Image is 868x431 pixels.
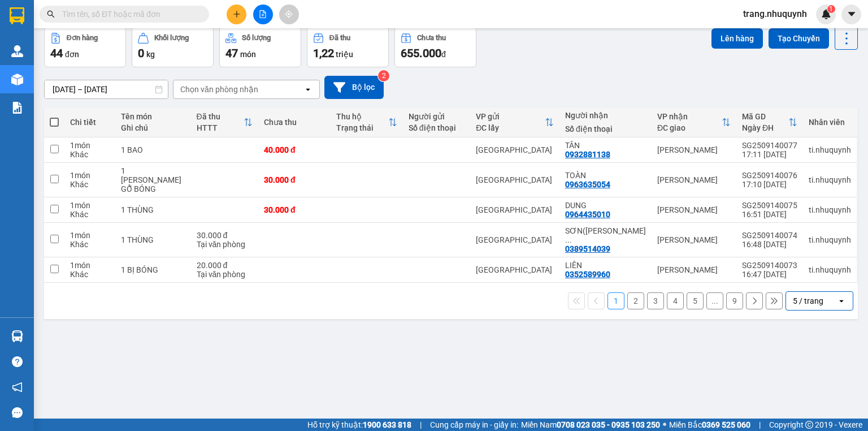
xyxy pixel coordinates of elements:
span: | [420,419,422,431]
button: Tạo Chuyến [769,28,829,49]
span: món [240,50,256,59]
div: [GEOGRAPHIC_DATA] [476,265,554,274]
button: Khối lượng0kg [132,27,214,67]
div: 0389514039 [565,244,610,253]
span: file-add [259,10,267,18]
span: Miền Nam [521,419,660,431]
span: plus [233,10,241,18]
th: Toggle SortBy [736,107,803,137]
div: TÂN [565,141,646,150]
button: ... [706,292,723,309]
div: Số điện thoại [409,123,465,132]
span: | [759,419,761,431]
div: Đã thu [197,112,244,121]
div: Mã GD [742,112,788,121]
div: Khác [70,270,110,279]
div: SƠN(PHƯỚC AN) [565,226,646,244]
th: Toggle SortBy [191,107,258,137]
span: đơn [65,50,79,59]
div: 17:11 [DATE] [742,150,797,159]
div: 0932881138 [565,150,610,159]
button: Đã thu1,22 triệu [307,27,389,67]
div: 1 món [70,201,110,210]
div: [GEOGRAPHIC_DATA] [476,175,554,184]
th: Toggle SortBy [652,107,736,137]
div: 20.000 đ [197,261,253,270]
div: Khác [70,150,110,159]
div: Tên món [121,112,185,121]
div: 1 món [70,171,110,180]
button: file-add [253,5,273,24]
span: caret-down [847,9,857,19]
button: caret-down [841,5,861,24]
div: 17:10 [DATE] [742,180,797,189]
span: question-circle [12,356,23,367]
div: Ghi chú [121,123,185,132]
div: Người gửi [409,112,465,121]
div: Khối lượng [154,34,189,42]
img: warehouse-icon [11,45,23,57]
div: [GEOGRAPHIC_DATA] [476,145,554,154]
button: 2 [627,292,644,309]
div: 30.000 đ [264,205,325,214]
sup: 1 [827,5,835,13]
div: Khác [70,210,110,219]
button: 9 [726,292,743,309]
div: Khác [70,180,110,189]
span: ⚪️ [663,423,666,427]
div: Số điện thoại [565,124,646,133]
button: 3 [647,292,664,309]
div: 16:51 [DATE] [742,210,797,219]
span: triệu [336,50,353,59]
div: Đơn hàng [67,34,98,42]
div: SG2509140074 [742,231,797,240]
div: ti.nhuquynh [809,235,851,244]
sup: 2 [378,70,389,81]
div: ti.nhuquynh [809,265,851,274]
span: Hỗ trợ kỹ thuật: [307,419,411,431]
div: SG2509140076 [742,171,797,180]
div: Nhân viên [809,118,851,127]
div: Thu hộ [336,112,388,121]
div: [GEOGRAPHIC_DATA] [476,205,554,214]
div: VP nhận [657,112,722,121]
span: copyright [805,421,813,429]
div: LIÊN [565,261,646,270]
span: 44 [50,46,63,60]
div: 0963635054 [565,180,610,189]
div: 1 món [70,261,110,270]
div: Chọn văn phòng nhận [180,84,258,95]
div: [PERSON_NAME] [657,235,731,244]
span: notification [12,382,23,393]
button: Đơn hàng44đơn [44,27,126,67]
div: [GEOGRAPHIC_DATA] [476,235,554,244]
button: Số lượng47món [219,27,301,67]
div: Số lượng [242,34,271,42]
span: Cung cấp máy in - giấy in: [430,419,518,431]
div: 1 THÙNG [121,235,185,244]
div: Đã thu [329,34,350,42]
div: 1 món [70,231,110,240]
div: 16:48 [DATE] [742,240,797,249]
div: ti.nhuquynh [809,205,851,214]
img: warehouse-icon [11,74,23,85]
div: 16:47 [DATE] [742,270,797,279]
div: VP gửi [476,112,545,121]
div: 5 / trang [793,295,823,307]
div: Khác [70,240,110,249]
div: 0964435010 [565,210,610,219]
button: Bộ lọc [324,76,384,99]
button: 4 [667,292,684,309]
span: aim [285,10,293,18]
span: Miền Bắc [669,419,750,431]
img: logo-vxr [10,7,24,24]
span: 1,22 [313,46,334,60]
div: HTTT [197,123,244,132]
th: Toggle SortBy [331,107,403,137]
div: [PERSON_NAME] [657,175,731,184]
span: 0 [138,46,144,60]
span: message [12,407,23,418]
button: 5 [687,292,704,309]
div: [PERSON_NAME] [657,205,731,214]
img: icon-new-feature [821,9,831,19]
